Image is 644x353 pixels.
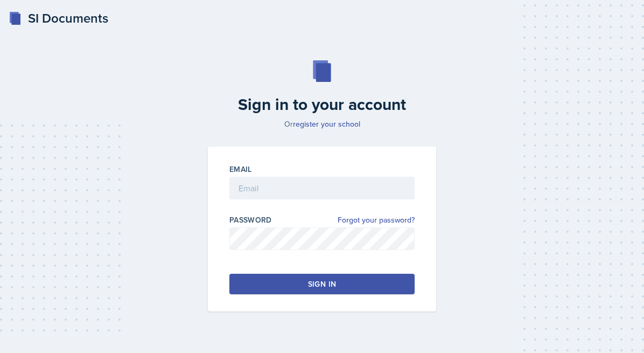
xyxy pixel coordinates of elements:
[293,119,360,129] a: register your school
[229,214,272,225] label: Password
[229,177,415,199] input: Email
[308,279,336,289] div: Sign in
[229,164,252,175] label: Email
[9,9,108,28] a: SI Documents
[338,214,415,226] a: Forgot your password?
[201,95,443,114] h2: Sign in to your account
[229,274,415,294] button: Sign in
[201,119,443,129] p: Or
